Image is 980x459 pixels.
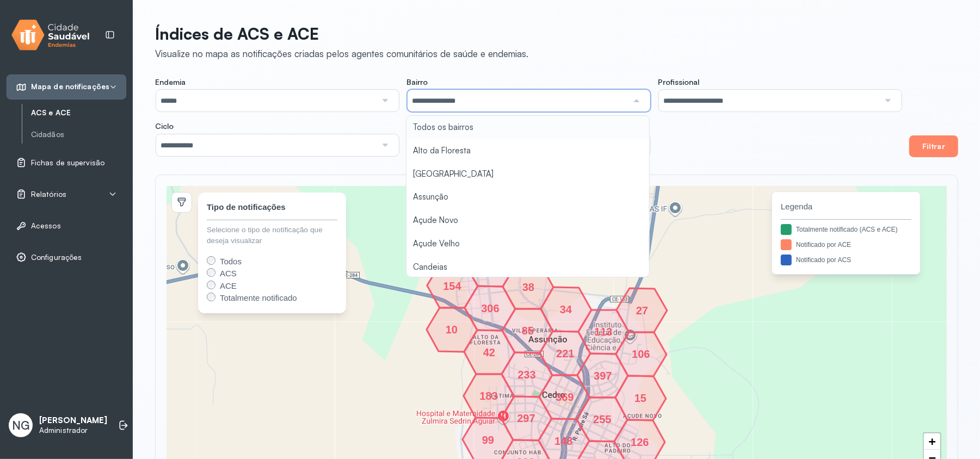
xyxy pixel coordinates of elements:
a: ACS e ACE [31,106,126,120]
div: 85 [525,327,531,334]
div: Notificado por ACE [796,240,851,250]
span: Ciclo [155,121,174,131]
li: Açude Velho [406,232,649,256]
span: Profissional [658,77,699,87]
div: 27 [639,307,645,314]
div: 15 [637,395,644,401]
li: Assunção [406,185,649,209]
div: 113 [600,328,607,335]
span: Endemia [155,77,186,87]
div: 99 [485,437,491,443]
div: 148 [560,438,567,444]
div: 126 [637,439,643,445]
div: 233 [523,371,530,378]
span: Acessos [31,221,61,231]
div: 34 [563,306,569,313]
span: Fichas de supervisão [31,158,104,168]
div: 306 [487,305,494,312]
div: Tipo de notificações [207,201,286,214]
div: 154 [449,283,455,289]
li: [GEOGRAPHIC_DATA] [406,163,649,186]
li: Candeias [406,256,649,279]
li: Alto da Floresta [406,139,649,163]
div: 42 [486,349,492,356]
span: Todos [220,257,242,266]
div: Totalmente notificado (ACS e ACE) [796,225,898,234]
a: Cidadãos [31,128,126,141]
a: Cidadãos [31,130,126,139]
div: 221 [562,350,569,357]
a: Acessos [16,220,117,231]
li: Todos os bairros [406,116,649,139]
div: 255 [599,416,606,423]
p: Administrador [39,426,107,435]
span: Configurações [31,253,82,262]
a: Zoom in [924,433,940,450]
span: Mapa de notificações [31,82,109,91]
div: Notificado por ACS [796,255,851,265]
span: Bairro [406,77,428,87]
span: ACS [220,269,237,278]
a: Fichas de supervisão [16,157,117,168]
span: Relatórios [31,190,66,199]
a: ACS e ACE [31,108,126,117]
div: 297 [523,415,529,421]
div: 10 [448,326,455,333]
p: [PERSON_NAME] [39,415,107,426]
span: ACE [220,281,237,290]
div: 106 [638,351,644,357]
div: 38 [525,284,532,290]
span: Totalmente notificado [220,293,297,302]
a: Configurações [16,252,117,263]
div: 369 [562,394,568,400]
p: Índices de ACS e ACE [155,24,528,44]
div: 397 [600,373,606,379]
div: Visualize no mapa as notificações criadas pelos agentes comunitários de saúde e endemias. [155,48,528,59]
div: Selecione o tipo de notificação que deseja visualizar [207,225,337,247]
span: + [929,435,936,448]
img: logo.svg [11,17,90,53]
li: Açude Novo [406,209,649,232]
span: NG [12,418,29,432]
div: 183 [485,393,492,399]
